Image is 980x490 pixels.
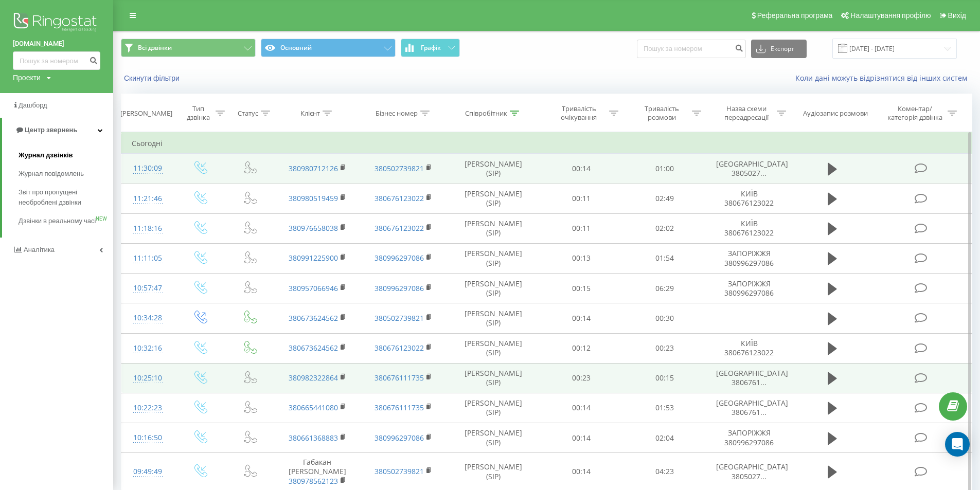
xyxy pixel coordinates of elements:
div: Тип дзвінка [184,104,213,122]
a: 380673624562 [289,343,338,353]
td: [PERSON_NAME] (SIP) [447,243,540,273]
div: 10:25:10 [132,368,164,388]
td: ЗАПОРІЖЖЯ 380996297086 [706,423,792,453]
td: 02:04 [623,423,706,453]
td: КИЇВ 380676123022 [706,184,792,213]
div: 11:21:46 [132,189,164,209]
div: Статус [238,109,258,118]
span: [GEOGRAPHIC_DATA] 3806761... [716,398,788,417]
td: [PERSON_NAME] (SIP) [447,154,540,184]
div: Проекти [13,72,41,83]
a: 380991225900 [289,253,338,263]
div: 11:30:09 [132,158,164,178]
td: 02:49 [623,184,706,213]
span: Журнал повідомлень [19,169,84,179]
span: Графік [421,44,441,51]
td: [PERSON_NAME] (SIP) [447,333,540,363]
td: 01:53 [623,393,706,423]
td: 00:14 [540,393,622,423]
a: 380980712126 [289,164,338,173]
input: Пошук за номером [637,40,746,58]
td: 00:12 [540,333,622,363]
td: ЗАПОРІЖЖЯ 380996297086 [706,274,792,303]
a: 380978562123 [289,476,338,486]
a: 380502739821 [375,313,424,323]
div: 10:22:23 [132,398,164,418]
td: Сьогодні [121,133,972,154]
div: Клієнт [300,109,320,118]
td: [PERSON_NAME] (SIP) [447,393,540,423]
a: Журнал повідомлень [19,165,113,183]
div: Бізнес номер [376,109,418,118]
img: Ringostat logo [13,10,100,36]
button: Графік [401,39,460,57]
a: [DOMAIN_NAME] [13,39,100,49]
td: 00:11 [540,213,622,243]
div: 10:34:28 [132,308,164,328]
span: [GEOGRAPHIC_DATA] 3806761... [716,368,788,387]
span: Всі дзвінки [138,44,172,52]
a: Центр звернень [2,118,113,142]
div: Open Intercom Messenger [945,432,970,457]
a: 380665441080 [289,403,338,412]
td: [PERSON_NAME] (SIP) [447,213,540,243]
td: [PERSON_NAME] (SIP) [447,423,540,453]
span: Журнал дзвінків [19,150,73,160]
a: 380996297086 [375,253,424,263]
span: [GEOGRAPHIC_DATA] 3805027... [716,462,788,481]
a: 380676123022 [375,343,424,353]
td: 06:29 [623,274,706,303]
input: Пошук за номером [13,51,100,70]
td: КИЇВ 380676123022 [706,213,792,243]
span: Дашборд [19,101,47,109]
span: Дзвінки в реальному часі [19,216,96,226]
div: 09:49:49 [132,462,164,482]
a: 380676123022 [375,193,424,203]
a: Коли дані можуть відрізнятися вiд інших систем [795,73,972,83]
a: Дзвінки в реальному часіNEW [19,212,113,230]
td: 02:02 [623,213,706,243]
div: Назва схеми переадресації [719,104,774,122]
button: Скинути фільтри [121,74,185,83]
td: 00:14 [540,423,622,453]
td: 00:11 [540,184,622,213]
span: Звіт про пропущені необроблені дзвінки [19,187,108,208]
div: 10:16:50 [132,428,164,448]
td: 00:13 [540,243,622,273]
td: 00:14 [540,303,622,333]
a: 380661368883 [289,433,338,443]
a: 380502739821 [375,164,424,173]
div: Співробітник [465,109,507,118]
td: 00:30 [623,303,706,333]
span: Центр звернень [25,126,77,134]
div: 11:18:16 [132,219,164,239]
td: 01:00 [623,154,706,184]
a: 380996297086 [375,433,424,443]
td: 00:23 [540,363,622,393]
a: Звіт про пропущені необроблені дзвінки [19,183,113,212]
a: 380980519459 [289,193,338,203]
a: 380676111735 [375,373,424,383]
a: 380976658038 [289,223,338,233]
button: Експорт [751,40,807,58]
a: 380673624562 [289,313,338,323]
div: 10:57:47 [132,278,164,298]
td: 00:23 [623,333,706,363]
a: 380676123022 [375,223,424,233]
a: 380502739821 [375,466,424,476]
td: КИЇВ 380676123022 [706,333,792,363]
a: 380996297086 [375,283,424,293]
td: [PERSON_NAME] (SIP) [447,184,540,213]
div: 11:11:05 [132,248,164,268]
button: Всі дзвінки [121,39,256,57]
td: ЗАПОРІЖЖЯ 380996297086 [706,243,792,273]
span: Вихід [948,11,966,20]
div: Коментар/категорія дзвінка [885,104,945,122]
a: 380676111735 [375,403,424,412]
span: Аналiтика [24,246,55,253]
div: [PERSON_NAME] [120,109,172,118]
span: [GEOGRAPHIC_DATA] 3805027... [716,159,788,178]
a: 380982322864 [289,373,338,383]
a: 380957066946 [289,283,338,293]
div: Тривалість розмови [634,104,689,122]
